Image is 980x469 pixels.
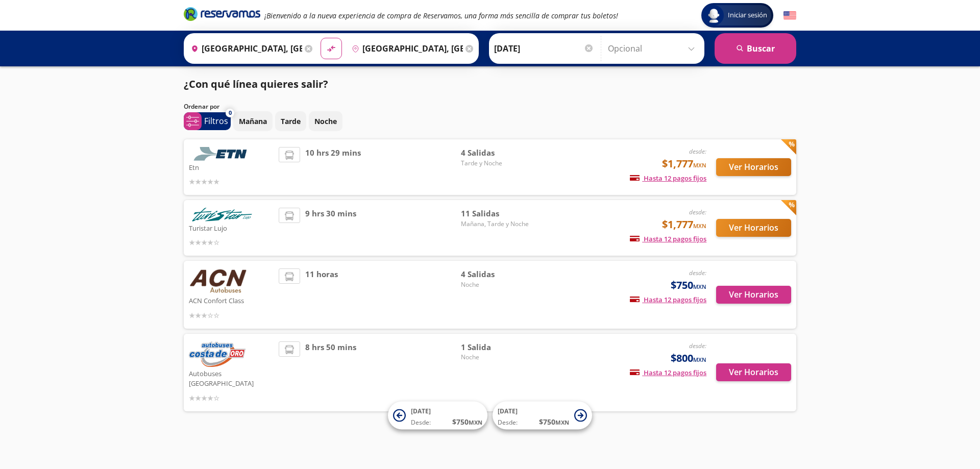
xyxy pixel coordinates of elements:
span: 9 hrs 30 mins [305,208,356,248]
p: Mañana [239,116,267,127]
button: Ver Horarios [716,158,791,176]
small: MXN [693,356,706,363]
span: Iniciar sesión [724,10,771,20]
small: MXN [469,418,482,426]
em: ¡Bienvenido a la nueva experiencia de compra de Reservamos, una forma más sencilla de comprar tus... [264,11,618,20]
em: desde: [689,208,706,216]
em: desde: [689,268,706,277]
span: Mañana, Tarde y Noche [461,219,532,229]
span: 1 Salida [461,341,532,353]
span: Hasta 12 pagos fijos [630,295,706,304]
p: Filtros [204,115,228,127]
span: $1,777 [662,156,706,171]
p: ACN Confort Class [189,294,274,306]
span: $800 [671,351,706,366]
span: 4 Salidas [461,147,532,159]
p: Etn [189,161,274,173]
img: ACN Confort Class [189,268,247,294]
button: [DATE]Desde:$750MXN [493,402,592,430]
span: Noche [461,280,532,289]
span: [DATE] [498,407,518,415]
button: Ver Horarios [716,219,791,237]
button: [DATE]Desde:$750MXN [388,402,487,430]
small: MXN [555,418,569,426]
a: Brand Logo [184,6,260,24]
input: Buscar Destino [348,36,463,61]
span: Tarde y Noche [461,159,532,168]
img: Autobuses Costa de Oro [189,341,246,367]
button: Mañana [233,111,273,131]
span: 8 hrs 50 mins [305,341,356,404]
span: Hasta 12 pagos fijos [630,234,706,243]
span: $750 [671,278,706,293]
span: Desde: [498,418,518,427]
span: 11 horas [305,268,338,321]
button: English [783,9,796,22]
img: Turistar Lujo [189,208,255,221]
p: Turistar Lujo [189,221,274,234]
span: Hasta 12 pagos fijos [630,368,706,377]
small: MXN [693,283,706,290]
p: Autobuses [GEOGRAPHIC_DATA] [189,367,274,389]
span: $ 750 [452,416,482,427]
img: Etn [189,147,255,161]
span: Noche [461,353,532,362]
input: Opcional [608,36,699,61]
i: Brand Logo [184,6,260,21]
span: $1,777 [662,217,706,232]
small: MXN [693,161,706,169]
button: Buscar [715,33,796,64]
button: Tarde [275,111,306,131]
small: MXN [693,222,706,230]
button: Noche [309,111,342,131]
span: [DATE] [411,407,431,415]
p: ¿Con qué línea quieres salir? [184,77,328,92]
p: Noche [314,116,337,127]
button: 0Filtros [184,112,231,130]
span: 10 hrs 29 mins [305,147,361,187]
span: 11 Salidas [461,208,532,219]
span: 4 Salidas [461,268,532,280]
em: desde: [689,147,706,156]
input: Buscar Origen [187,36,302,61]
span: 0 [229,109,232,117]
span: $ 750 [539,416,569,427]
span: Hasta 12 pagos fijos [630,174,706,183]
button: Ver Horarios [716,286,791,304]
em: desde: [689,341,706,350]
span: Desde: [411,418,431,427]
p: Tarde [281,116,301,127]
button: Ver Horarios [716,363,791,381]
input: Elegir Fecha [494,36,594,61]
p: Ordenar por [184,102,219,111]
